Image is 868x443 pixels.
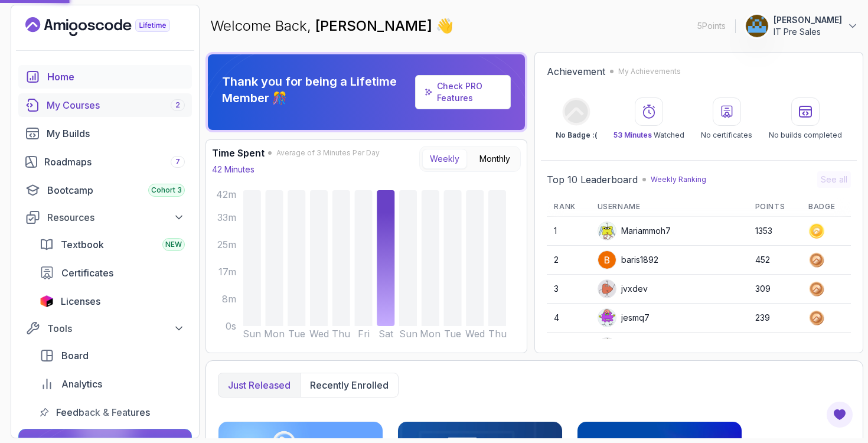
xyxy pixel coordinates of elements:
button: Recently enrolled [300,373,398,397]
p: Recently enrolled [310,378,389,392]
a: builds [18,122,192,145]
a: textbook [32,233,192,256]
tspan: Mon [264,328,285,340]
p: No certificates [701,131,752,140]
td: 1353 [748,217,802,246]
td: 5 [547,333,590,361]
tspan: Thu [488,328,507,340]
tspan: Tue [444,328,461,340]
h2: Achievement [547,64,605,79]
a: Check PRO Features [415,75,511,109]
p: Weekly Ranking [651,175,706,184]
div: Mariammoh7 [598,221,671,240]
h2: Top 10 Leaderboard [547,172,638,187]
tspan: 25m [217,239,236,250]
img: default monster avatar [598,222,616,240]
button: user profile image[PERSON_NAME]IT Pre Sales [745,14,859,38]
p: [PERSON_NAME] [774,14,842,26]
span: 53 Minutes [614,131,652,139]
p: Thank you for being a Lifetime Member 🎊 [222,73,410,106]
td: 3 [547,275,590,304]
span: 2 [175,100,180,110]
td: 452 [748,246,802,275]
tspan: Mon [420,328,440,340]
span: Average of 3 Minutes Per Day [276,148,380,158]
tspan: 33m [217,211,236,223]
span: Certificates [61,266,113,280]
td: 309 [748,275,802,304]
p: Just released [228,378,291,392]
td: 1 [547,217,590,246]
img: user profile image [746,15,768,37]
p: 5 Points [697,20,726,32]
div: Resources [47,210,185,224]
td: 219 [748,333,802,361]
p: IT Pre Sales [774,26,842,38]
div: jvxdev [598,279,648,298]
tspan: Wed [465,328,485,340]
p: No Badge :( [556,131,597,140]
span: Feedback & Features [56,405,150,419]
p: 42 Minutes [212,164,254,175]
div: My Courses [47,98,185,112]
tspan: 8m [222,293,236,305]
div: Bootcamp [47,183,185,197]
td: 239 [748,304,802,333]
tspan: Thu [332,328,350,340]
th: Points [748,197,802,217]
tspan: Sun [243,328,261,340]
button: See all [817,171,851,188]
img: default monster avatar [598,309,616,327]
p: My Achievements [618,67,681,76]
tspan: 17m [218,266,236,278]
button: Monthly [472,149,518,169]
a: board [32,344,192,367]
a: roadmaps [18,150,192,174]
a: licenses [32,289,192,313]
span: NEW [165,240,182,249]
div: Home [47,70,185,84]
div: jesmq7 [598,308,650,327]
p: Watched [614,131,684,140]
span: Analytics [61,377,102,391]
a: home [18,65,192,89]
a: feedback [32,400,192,424]
div: ACompleteNoobSmoke [598,337,713,356]
th: Badge [801,197,851,217]
img: default monster avatar [598,338,616,356]
button: Resources [18,207,192,228]
a: courses [18,93,192,117]
span: 👋 [434,14,456,37]
img: jetbrains icon [40,295,54,307]
tspan: Wed [309,328,329,340]
h3: Time Spent [212,146,265,160]
td: 4 [547,304,590,333]
a: analytics [32,372,192,396]
div: Tools [47,321,185,335]
tspan: Tue [288,328,305,340]
tspan: 0s [226,320,236,332]
span: Textbook [61,237,104,252]
span: [PERSON_NAME] [315,17,436,34]
p: Welcome Back, [210,17,453,35]
div: My Builds [47,126,185,141]
a: bootcamp [18,178,192,202]
span: Licenses [61,294,100,308]
div: Roadmaps [44,155,185,169]
button: Tools [18,318,192,339]
span: Board [61,348,89,363]
tspan: 42m [216,188,236,200]
th: Username [590,197,748,217]
span: Cohort 3 [151,185,182,195]
img: user profile image [598,251,616,269]
span: 7 [175,157,180,167]
tspan: Sun [399,328,417,340]
td: 2 [547,246,590,275]
th: Rank [547,197,590,217]
tspan: Sat [378,328,394,340]
button: Weekly [422,149,467,169]
button: Open Feedback Button [825,400,854,429]
a: certificates [32,261,192,285]
button: Just released [218,373,300,397]
tspan: Fri [358,328,370,340]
